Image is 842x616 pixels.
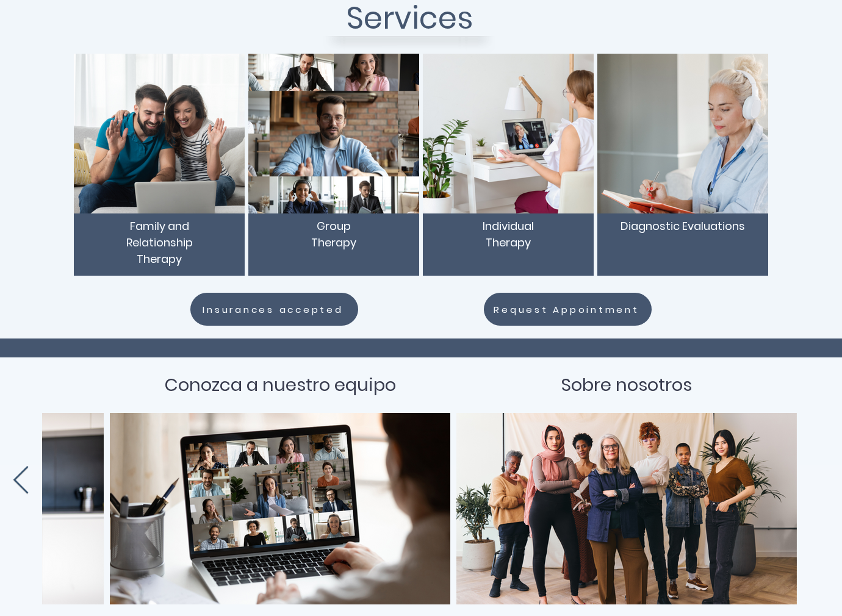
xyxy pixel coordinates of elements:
span: Sobre nosotros [561,373,692,397]
img: Sobre nosotros [456,413,797,604]
img: TelebehavioralHealth.US [248,54,419,213]
img: TelebehavioralHealth.US [74,54,245,213]
span: Diagnostic Evaluations [621,218,745,234]
span: Family and Relationship Therapy [126,218,193,267]
span: Group Therapy [311,218,356,250]
a: Insurances accepted [190,293,358,326]
a: Request Appointment [484,293,652,326]
span: Insurances accepted [203,303,343,317]
span: Individual Therapy [483,218,534,250]
span: Conozca a nuestro equipo [165,373,396,397]
img: TelebehavioralHealth.US [423,54,594,213]
button: Previous Item [12,466,30,496]
img: Conozca a nuestro equipo [110,413,450,604]
span: Request Appointment [494,303,639,317]
img: TelebehavioralHealth.US [597,54,768,213]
